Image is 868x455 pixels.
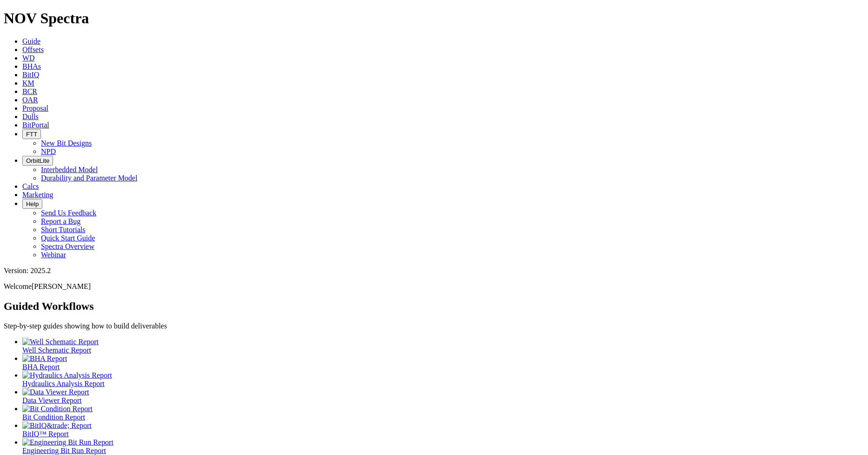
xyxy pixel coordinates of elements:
img: Bit Condition Report [22,405,93,413]
a: Well Schematic Report Well Schematic Report [22,338,864,354]
a: Calcs [22,182,39,190]
img: Engineering Bit Run Report [22,438,114,447]
span: Well Schematic Report [22,346,91,354]
span: Engineering Bit Run Report [22,447,106,455]
a: Interbedded Model [41,166,98,174]
span: Data Viewer Report [22,396,82,404]
button: Help [22,199,42,209]
p: Step-by-step guides showing how to build deliverables [4,322,864,330]
a: Spectra Overview [41,242,94,250]
img: Well Schematic Report [22,338,99,346]
a: Durability and Parameter Model [41,174,138,182]
a: Proposal [22,104,48,112]
a: Data Viewer Report Data Viewer Report [22,388,864,404]
span: OrbitLite [26,157,49,164]
a: BitIQ&trade; Report BitIQ™ Report [22,422,864,438]
p: Welcome [4,282,864,291]
span: BitIQ™ Report [22,430,69,438]
a: BHAs [22,62,41,70]
a: Report a Bug [41,217,80,225]
a: Marketing [22,191,53,199]
img: Data Viewer Report [22,388,89,396]
img: Hydraulics Analysis Report [22,371,112,380]
a: BHA Report BHA Report [22,355,864,371]
a: Short Tutorials [41,226,86,234]
span: BHA Report [22,363,60,371]
img: BHA Report [22,355,67,363]
a: OAR [22,96,38,104]
a: Quick Start Guide [41,234,95,242]
div: Version: 2025.2 [4,267,864,275]
a: BitPortal [22,121,49,129]
span: FTT [26,131,37,138]
a: Hydraulics Analysis Report Hydraulics Analysis Report [22,371,864,388]
a: NPD [41,147,56,155]
a: New Bit Designs [41,139,92,147]
span: Help [26,201,39,207]
a: Send Us Feedback [41,209,96,217]
a: BitIQ [22,71,39,79]
a: BCR [22,87,37,95]
img: BitIQ&trade; Report [22,422,92,430]
span: Bit Condition Report [22,413,85,421]
button: OrbitLite [22,156,53,166]
a: WD [22,54,35,62]
span: Hydraulics Analysis Report [22,380,105,388]
h1: NOV Spectra [4,10,864,27]
span: [PERSON_NAME] [32,282,91,290]
a: KM [22,79,34,87]
a: Guide [22,37,40,45]
a: Bit Condition Report Bit Condition Report [22,405,864,421]
a: Webinar [41,251,66,259]
button: FTT [22,129,41,139]
h2: Guided Workflows [4,300,864,313]
a: Engineering Bit Run Report Engineering Bit Run Report [22,438,864,455]
a: Dulls [22,113,39,120]
a: Offsets [22,46,44,54]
